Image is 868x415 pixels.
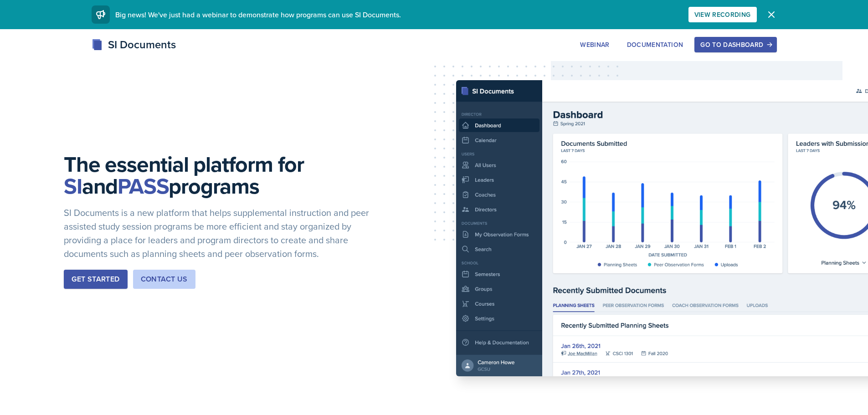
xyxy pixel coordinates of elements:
div: View Recording [694,11,751,18]
div: SI Documents [92,36,176,53]
button: Go to Dashboard [694,37,776,52]
div: Get Started [72,274,119,285]
div: Go to Dashboard [700,41,770,48]
div: Contact Us [141,274,188,285]
button: Contact Us [133,270,195,289]
button: View Recording [688,7,757,22]
button: Webinar [574,37,615,52]
div: Webinar [580,41,609,48]
button: Documentation [621,37,689,52]
div: Documentation [627,41,683,48]
span: Big news! We've just had a webinar to demonstrate how programs can use SI Documents. [115,10,401,20]
button: Get Started [64,270,127,289]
